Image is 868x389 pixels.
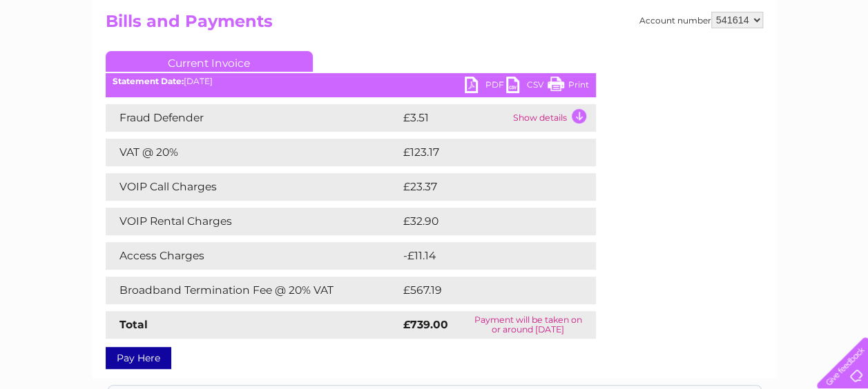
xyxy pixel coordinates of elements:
[400,242,567,270] td: -£11.14
[106,347,171,369] a: Pay Here
[776,59,810,69] a: Contact
[400,208,568,235] td: £32.90
[400,139,569,166] td: £123.17
[113,76,184,86] b: Statement Date:
[106,208,400,235] td: VOIP Rental Charges
[108,8,761,67] div: Clear Business is a trading name of Verastar Limited (registered in [GEOGRAPHIC_DATA] No. 3667643...
[400,104,510,132] td: £3.51
[506,77,548,97] a: CSV
[106,77,596,86] div: [DATE]
[106,104,400,132] td: Fraud Defender
[639,12,763,28] div: Account number
[403,318,448,331] strong: £739.00
[106,242,400,270] td: Access Charges
[548,77,589,97] a: Print
[510,104,596,132] td: Show details
[106,12,763,38] h2: Bills and Payments
[659,59,690,69] a: Energy
[625,59,651,69] a: Water
[400,277,570,304] td: £567.19
[30,36,101,78] img: logo.png
[106,139,400,166] td: VAT @ 20%
[748,59,768,69] a: Blog
[119,318,148,331] strong: Total
[822,59,855,69] a: Log out
[106,51,313,72] a: Current Invoice
[608,7,703,24] a: 0333 014 3131
[106,173,400,201] td: VOIP Call Charges
[106,277,400,304] td: Broadband Termination Fee @ 20% VAT
[461,311,596,339] td: Payment will be taken on or around [DATE]
[698,59,740,69] a: Telecoms
[465,77,506,97] a: PDF
[400,173,568,201] td: £23.37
